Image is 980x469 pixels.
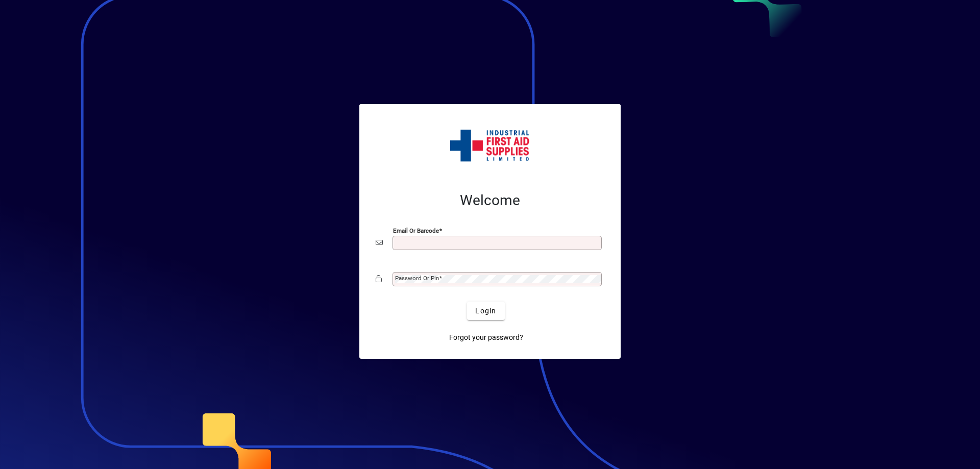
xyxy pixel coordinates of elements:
mat-label: Email or Barcode [393,227,439,234]
span: Login [475,306,496,316]
h2: Welcome [376,192,604,209]
a: Forgot your password? [445,328,527,347]
span: Forgot your password? [449,332,523,343]
button: Login [467,302,504,320]
mat-label: Password or Pin [395,275,439,282]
